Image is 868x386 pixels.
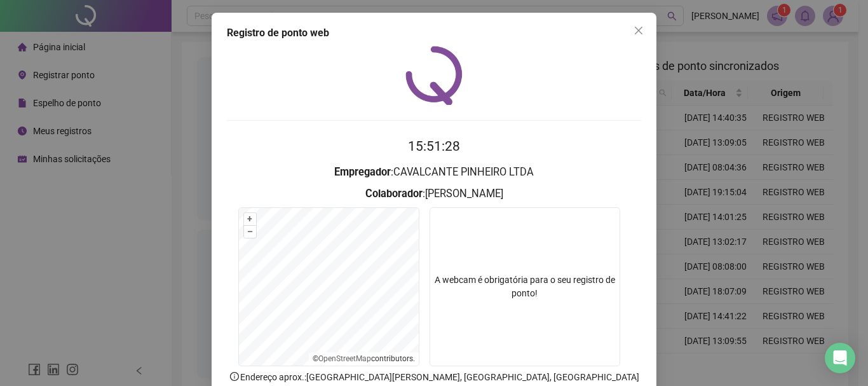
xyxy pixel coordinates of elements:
div: A webcam é obrigatória para o seu registro de ponto! [430,207,620,366]
div: Registro de ponto web [227,25,641,41]
button: – [244,226,256,238]
p: Endereço aprox. : [GEOGRAPHIC_DATA][PERSON_NAME], [GEOGRAPHIC_DATA], [GEOGRAPHIC_DATA] [227,370,641,384]
div: Open Intercom Messenger [825,343,855,373]
span: close [634,25,644,36]
strong: Empregador [334,166,391,178]
strong: Colaborador [365,188,423,200]
li: © contributors. [313,354,415,363]
h3: : CAVALCANTE PINHEIRO LTDA [227,164,641,181]
button: + [244,213,256,225]
img: QRPoint [405,46,463,105]
h3: : [PERSON_NAME] [227,186,641,202]
span: info-circle [229,371,240,382]
a: OpenStreetMap [318,354,371,363]
button: Close [628,20,649,41]
time: 15:51:28 [408,139,460,154]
